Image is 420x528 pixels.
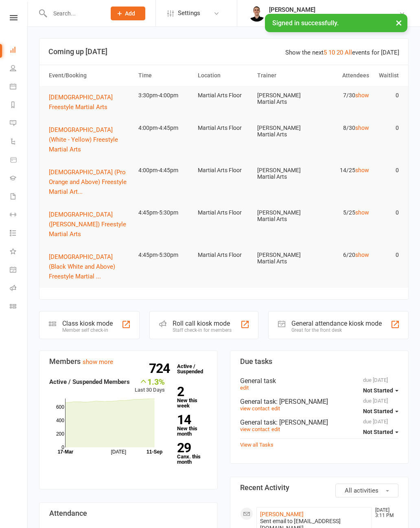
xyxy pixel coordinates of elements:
td: [PERSON_NAME] Martial Arts [254,86,313,112]
div: Roll call kiosk mode [173,320,232,327]
button: Not Started [363,404,398,418]
td: 3:30pm-4:00pm [135,86,194,105]
a: show [355,167,369,173]
time: [DATE] 3:11 PM [371,508,398,518]
strong: 724 [149,362,173,375]
td: Martial Arts Floor [194,118,254,138]
span: Not Started [363,429,393,435]
button: [DEMOGRAPHIC_DATA] (White - Yellow) Freestyle Martial Arts [49,125,131,154]
td: 4:45pm-5:30pm [135,203,194,222]
div: Staff check-in for members [173,327,232,333]
button: [DEMOGRAPHIC_DATA] (Pro Orange and Above) Freestyle Martial Art... [49,167,131,197]
div: [PERSON_NAME] Martial Arts and Fitness Academy [269,13,399,21]
th: Waitlist [373,65,402,86]
span: [DEMOGRAPHIC_DATA] ([PERSON_NAME]) Freestyle Martial Arts [49,211,126,238]
td: 0 [373,245,402,265]
button: [DEMOGRAPHIC_DATA] ([PERSON_NAME]) Freestyle Martial Arts [49,210,131,239]
span: : [PERSON_NAME] [276,418,328,426]
a: 2New this week [177,386,208,408]
th: Time [135,65,194,86]
a: show more [83,358,113,366]
strong: 2 [177,386,204,398]
div: Great for the front desk [291,327,382,333]
td: 4:45pm-5:30pm [135,245,194,265]
strong: Active / Suspended Members [49,378,130,386]
a: Product Sales [10,151,28,170]
a: edit [271,405,280,412]
a: show [355,252,369,258]
a: General attendance kiosk mode [10,261,28,280]
button: All activities [335,484,398,497]
a: Class kiosk mode [10,298,28,316]
span: : [PERSON_NAME] [276,398,328,405]
td: [PERSON_NAME] Martial Arts [254,245,313,271]
a: All [345,49,352,56]
span: [DEMOGRAPHIC_DATA] (Black White and Above) Freestyle Martial ... [49,253,115,280]
div: [PERSON_NAME] [269,6,399,13]
td: 8/30 [313,118,372,138]
td: [PERSON_NAME] Martial Arts [254,118,313,144]
div: General task [240,398,398,405]
span: All activities [345,487,378,494]
div: Member self check-in [62,327,113,333]
td: 0 [373,118,402,138]
button: [DEMOGRAPHIC_DATA] Freestyle Martial Arts [49,92,131,112]
h3: Members [49,357,208,366]
a: Reports [10,96,28,115]
img: thumb_image1729140307.png [249,5,265,22]
td: Martial Arts Floor [194,203,254,222]
th: Event/Booking [45,65,135,86]
td: 6/20 [313,245,372,265]
a: What's New [10,243,28,261]
span: Not Started [363,387,393,394]
span: [DEMOGRAPHIC_DATA] (Pro Orange and Above) Freestyle Martial Art... [49,169,127,195]
button: Add [111,7,145,20]
div: 1.3% [135,377,165,386]
a: edit [271,426,280,432]
button: Not Started [363,425,398,439]
button: [DEMOGRAPHIC_DATA] (Black White and Above) Freestyle Martial ... [49,252,131,281]
td: 0 [373,161,402,180]
span: Signed in successfully. [272,19,339,27]
div: Show the next events for [DATE] [285,48,399,57]
a: 29Canx. this month [177,442,208,464]
th: Trainer [254,65,313,86]
td: [PERSON_NAME] Martial Arts [254,203,313,229]
span: [DEMOGRAPHIC_DATA] Freestyle Martial Arts [49,94,113,111]
td: Martial Arts Floor [194,86,254,105]
td: 7/30 [313,86,372,105]
a: edit [240,385,249,391]
a: Calendar [10,78,28,96]
div: General task [240,418,398,426]
a: [PERSON_NAME] [260,511,304,517]
td: 5/25 [313,203,372,222]
a: Roll call kiosk mode [10,280,28,298]
a: show [355,92,369,99]
a: show [355,125,369,131]
div: Class kiosk mode [62,320,113,327]
a: 5 [324,49,327,56]
h3: Due tasks [240,357,398,366]
h3: Recent Activity [240,484,398,492]
h3: Coming up [DATE] [48,48,399,56]
td: 0 [373,203,402,222]
button: Not Started [363,383,398,398]
td: 0 [373,86,402,105]
td: [PERSON_NAME] Martial Arts [254,161,313,186]
a: Dashboard [10,42,28,60]
th: Location [194,65,254,86]
span: [DEMOGRAPHIC_DATA] (White - Yellow) Freestyle Martial Arts [49,126,118,153]
button: × [392,14,406,31]
a: view contact [240,426,269,432]
input: Search... [47,8,100,19]
a: view contact [240,405,269,412]
a: 724Active / Suspended [173,357,209,380]
td: Martial Arts Floor [194,245,254,265]
a: 14New this month [177,414,208,436]
strong: 29 [177,442,204,454]
div: General task [240,377,398,385]
a: show [355,209,369,216]
a: People [10,60,28,78]
td: 4:00pm-4:45pm [135,161,194,180]
a: 20 [337,49,343,56]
